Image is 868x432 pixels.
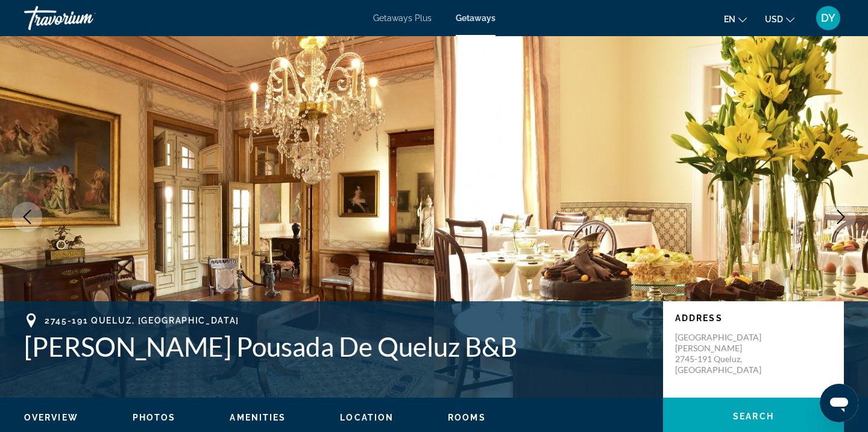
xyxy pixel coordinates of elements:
span: 2745-191 Queluz, [GEOGRAPHIC_DATA] [45,316,239,325]
span: Amenities [230,413,286,422]
a: Getaways Plus [373,13,432,23]
span: Rooms [448,413,486,422]
h1: [PERSON_NAME] Pousada De Queluz B&B [24,331,651,362]
button: Rooms [448,412,486,423]
span: en [724,14,735,24]
span: Search [733,412,774,421]
button: Next image [826,202,856,232]
span: Photos [133,413,176,422]
button: Location [340,412,394,423]
p: [GEOGRAPHIC_DATA][PERSON_NAME] 2745-191 Queluz, [GEOGRAPHIC_DATA] [675,332,772,375]
span: DY [821,12,835,24]
button: Change currency [765,10,794,28]
button: Photos [133,412,176,423]
a: Travorium [24,2,145,34]
span: Overview [24,413,78,422]
button: User Menu [813,5,844,31]
button: Amenities [230,412,286,423]
button: Previous image [12,202,42,232]
p: Address [675,313,832,323]
button: Change language [724,10,747,28]
a: Getaways [456,13,495,23]
iframe: Button to launch messaging window [820,384,858,422]
span: USD [765,14,783,24]
span: Location [340,413,394,422]
button: Overview [24,412,78,423]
